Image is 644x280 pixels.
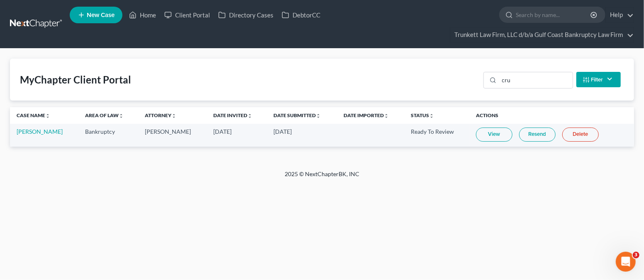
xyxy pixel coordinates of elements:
td: Bankruptcy [78,124,138,147]
a: Date Submittedunfold_more [273,112,321,118]
a: Case Nameunfold_more [17,112,50,118]
a: Attorneyunfold_more [145,112,176,118]
a: Help [606,7,634,22]
span: 3 [633,252,639,258]
a: Resend [519,128,556,142]
i: unfold_more [429,113,434,118]
i: unfold_more [384,113,389,118]
a: Directory Cases [214,7,278,22]
td: Ready To Review [404,124,469,147]
a: DebtorCC [278,7,324,22]
a: [PERSON_NAME] [17,128,63,135]
a: Trunkett Law Firm, LLC d/b/a Gulf Coast Bankruptcy Law Firm [450,27,634,42]
span: New Case [87,12,115,18]
i: unfold_more [171,113,176,118]
input: Search... [499,72,573,88]
span: [DATE] [273,128,292,135]
i: unfold_more [45,113,50,118]
span: [DATE] [213,128,232,135]
td: [PERSON_NAME] [138,124,207,147]
a: Date Invitedunfold_more [213,112,252,118]
th: Actions [469,107,634,124]
button: Filter [576,72,621,87]
i: unfold_more [119,113,124,118]
i: unfold_more [316,113,321,118]
a: View [476,128,512,142]
i: unfold_more [247,113,252,118]
iframe: Intercom live chat [616,252,636,272]
div: 2025 © NextChapterBK, INC [85,170,559,185]
a: Delete [562,128,599,142]
input: Search by name... [516,7,592,22]
a: Date Importedunfold_more [344,112,389,118]
a: Client Portal [160,7,214,22]
a: Statusunfold_more [411,112,434,118]
a: Home [125,7,160,22]
a: Area of Lawunfold_more [85,112,124,118]
div: MyChapter Client Portal [20,73,131,86]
